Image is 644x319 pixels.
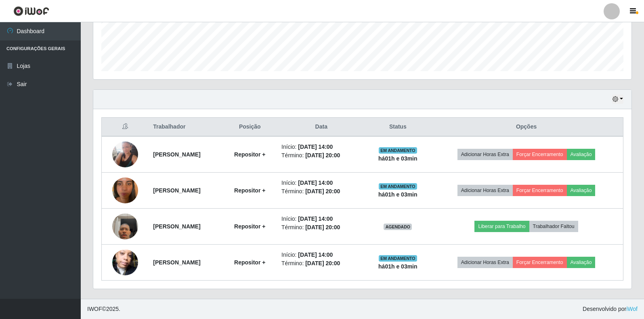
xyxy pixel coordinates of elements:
time: [DATE] 20:00 [305,260,340,266]
img: 1753494056504.jpeg [112,239,138,285]
strong: [PERSON_NAME] [153,187,200,194]
button: Adicionar Horas Extra [457,185,513,196]
th: Status [366,118,430,137]
span: Desenvolvido por [583,305,638,313]
time: [DATE] 20:00 [305,224,340,230]
strong: há 01 h e 03 min [378,263,417,270]
a: iWof [626,306,638,312]
img: CoreUI Logo [13,6,49,16]
time: [DATE] 14:00 [298,144,333,150]
strong: há 01 h e 03 min [378,191,417,198]
time: [DATE] 20:00 [305,188,340,194]
button: Avaliação [567,185,596,196]
button: Liberar para Trabalho [474,221,529,232]
strong: há 01 h e 03 min [378,155,417,162]
li: Início: [281,251,361,259]
button: Adicionar Horas Extra [457,257,513,268]
strong: Repositor + [234,187,265,194]
th: Trabalhador [148,118,223,137]
button: Avaliação [567,149,596,160]
span: EM ANDAMENTO [379,255,417,262]
span: AGENDADO [384,224,412,230]
img: 1752113575766.jpeg [112,203,138,249]
strong: [PERSON_NAME] [153,151,200,158]
span: © 2025 . [87,305,120,313]
button: Adicionar Horas Extra [457,149,513,160]
th: Opções [430,118,623,137]
strong: Repositor + [234,223,265,230]
strong: [PERSON_NAME] [153,223,200,230]
li: Início: [281,179,361,187]
span: EM ANDAMENTO [379,147,417,154]
th: Data [277,118,366,137]
strong: [PERSON_NAME] [153,259,200,266]
strong: Repositor + [234,151,265,158]
time: [DATE] 14:00 [298,215,333,222]
img: 1748978013900.jpeg [112,167,138,213]
li: Término: [281,187,361,196]
button: Avaliação [567,257,596,268]
button: Forçar Encerramento [513,257,567,268]
time: [DATE] 20:00 [305,152,340,158]
button: Forçar Encerramento [513,185,567,196]
li: Início: [281,215,361,223]
span: IWOF [87,306,102,312]
li: Início: [281,143,361,151]
li: Término: [281,223,361,232]
strong: Repositor + [234,259,265,266]
time: [DATE] 14:00 [298,251,333,258]
th: Posição [223,118,277,137]
button: Trabalhador Faltou [529,221,578,232]
button: Forçar Encerramento [513,149,567,160]
img: 1748525639874.jpeg [112,142,138,167]
li: Término: [281,259,361,268]
span: EM ANDAMENTO [379,183,417,190]
li: Término: [281,151,361,160]
time: [DATE] 14:00 [298,180,333,186]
